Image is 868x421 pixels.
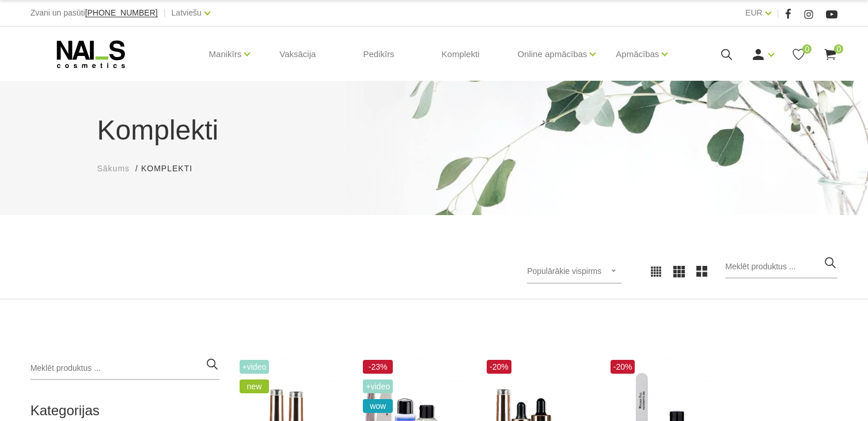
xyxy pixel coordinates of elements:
a: 0 [823,47,837,62]
span: wow [363,399,393,413]
span: | [777,6,779,20]
input: Meklēt produktus ... [725,255,837,279]
h2: Kategorijas [31,403,219,418]
span: -20% [487,360,511,374]
span: | [164,6,166,20]
a: Sākums [97,163,130,175]
span: [PHONE_NUMBER] [85,8,158,17]
span: new [240,379,270,393]
span: 0 [802,44,812,54]
a: Vaksācija [270,27,325,82]
span: +Video [363,379,393,393]
span: 0 [834,44,843,54]
a: Online apmācības [517,31,587,77]
h1: Komplekti [97,110,771,151]
a: EUR [745,6,763,20]
a: 0 [791,47,806,62]
a: [PHONE_NUMBER] [85,9,158,17]
a: Apmācības [616,31,659,77]
a: Manikīrs [209,31,242,77]
a: Latviešu [172,6,202,20]
div: Zvani un pasūti [31,6,158,20]
span: -20% [611,360,635,374]
span: -23% [363,360,393,374]
span: +Video [240,360,270,374]
input: Meklēt produktus ... [31,357,219,380]
a: Komplekti [433,27,489,82]
span: Sākums [97,164,130,173]
a: Pedikīrs [354,27,403,82]
span: Populārākie vispirms [527,266,601,276]
li: Komplekti [141,163,204,175]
